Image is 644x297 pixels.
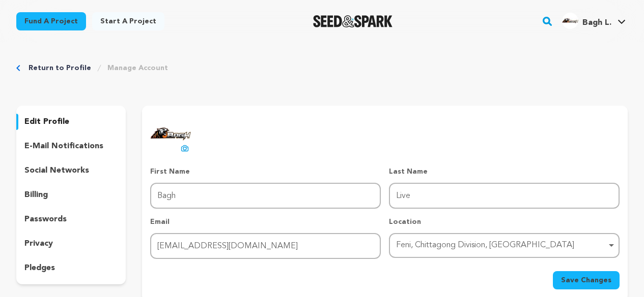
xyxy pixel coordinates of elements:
button: billing [16,187,126,203]
input: Last Name [389,183,620,209]
p: e-mail notifications [24,140,103,152]
p: edit profile [24,116,69,128]
p: passwords [24,213,67,225]
span: Save Changes [561,275,611,285]
p: Email [150,217,381,227]
a: Seed&Spark Homepage [313,15,393,27]
div: Bagh L.'s Profile [562,13,611,29]
a: Bagh L.'s Profile [560,11,628,29]
button: Save Changes [553,271,620,289]
button: privacy [16,236,126,252]
p: First Name [150,167,381,177]
img: Seed&Spark Logo Dark Mode [313,15,393,27]
a: Fund a project [16,12,86,30]
input: Email [150,233,381,259]
img: 240170cfe9d86d7c.jpg [562,13,578,29]
button: passwords [16,211,126,227]
span: Bagh L. [582,19,611,27]
p: privacy [24,238,53,250]
div: Breadcrumb [16,63,628,73]
a: Return to Profile [29,63,91,73]
p: social networks [24,164,89,177]
span: Bagh L.'s Profile [560,11,628,32]
button: edit profile [16,114,126,130]
a: Manage Account [107,63,168,73]
div: Feni, Chittagong Division, [GEOGRAPHIC_DATA] [396,238,606,253]
p: billing [24,189,48,201]
p: pledges [24,262,55,274]
a: Start a project [92,12,164,30]
button: pledges [16,260,126,276]
button: social networks [16,162,126,179]
p: Last Name [389,167,620,177]
p: Location [389,217,620,227]
button: e-mail notifications [16,138,126,154]
input: First Name [150,183,381,209]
